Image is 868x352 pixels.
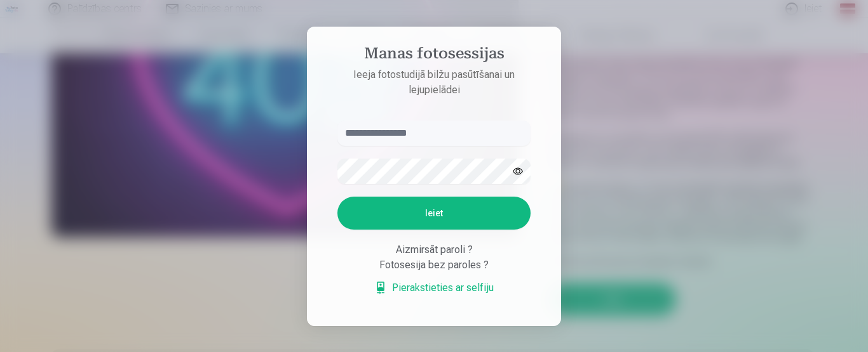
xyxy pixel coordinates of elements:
a: Pierakstieties ar selfiju [374,280,494,296]
button: Ieiet [337,197,531,230]
p: Ieeja fotostudijā bilžu pasūtīšanai un lejupielādei [325,67,543,98]
div: Aizmirsāt paroli ? [337,242,531,257]
div: Fotosesija bez paroles ? [337,257,531,273]
h4: Manas fotosessijas [325,44,543,67]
